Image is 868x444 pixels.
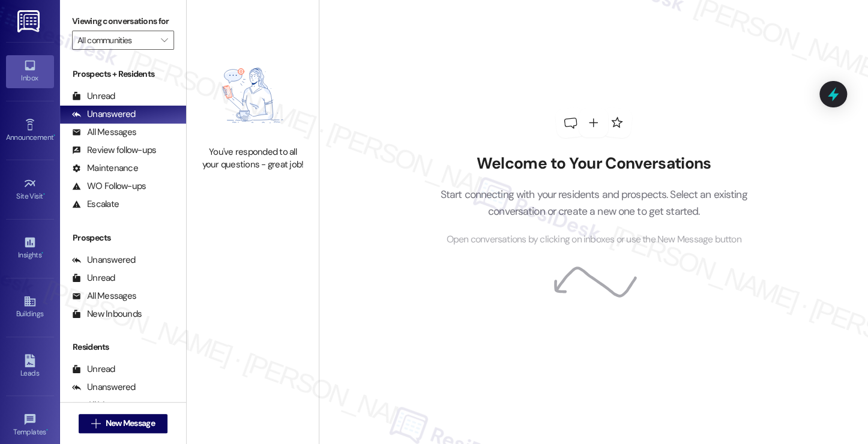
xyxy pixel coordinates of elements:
a: Templates • [6,409,54,442]
div: Residents [60,341,186,353]
div: You've responded to all your questions - great job! [200,146,306,172]
div: Maintenance [72,162,138,175]
div: Unanswered [72,254,136,266]
input: All communities [77,31,155,50]
span: • [43,190,45,199]
label: Viewing conversations for [72,12,174,31]
span: • [53,131,55,140]
img: empty-state [200,51,306,140]
i:  [91,419,100,428]
button: New Message [79,414,167,433]
div: Unread [72,90,115,103]
div: Escalate [72,198,119,211]
div: WO Follow-ups [72,180,146,193]
a: Leads [6,350,54,383]
a: Buildings [6,291,54,323]
a: Inbox [6,55,54,88]
div: Unread [72,272,115,284]
span: • [41,249,43,257]
span: New Message [105,417,154,430]
h2: Welcome to Your Conversations [422,154,765,173]
div: All Messages [72,399,136,412]
a: Site Visit • [6,173,54,206]
a: Insights • [6,232,54,265]
img: ResiDesk Logo [17,10,42,32]
div: Unread [72,363,115,376]
div: Prospects + Residents [60,68,186,80]
div: Prospects [60,232,186,244]
div: All Messages [72,126,136,139]
div: Unanswered [72,381,136,394]
div: All Messages [72,290,136,302]
div: Unanswered [72,108,136,121]
span: • [46,426,48,434]
div: New Inbounds [72,308,142,320]
i:  [161,35,167,45]
div: Review follow-ups [72,144,156,157]
span: Open conversations by clicking on inboxes or use the New Message button [446,232,741,247]
p: Start connecting with your residents and prospects. Select an existing conversation or create a n... [422,186,765,220]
